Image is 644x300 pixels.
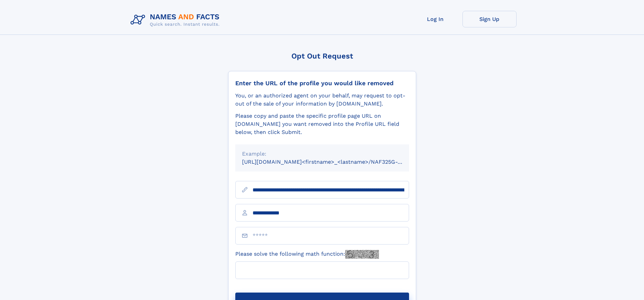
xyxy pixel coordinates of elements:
div: You, or an authorized agent on your behalf, may request to opt-out of the sale of your informatio... [235,92,409,108]
small: [URL][DOMAIN_NAME]<firstname>_<lastname>/NAF325G-xxxxxxxx [242,159,422,165]
a: Sign Up [462,11,517,27]
img: Logo Names and Facts [128,11,225,29]
div: Please copy and paste the specific profile page URL on [DOMAIN_NAME] you want removed into the Pr... [235,112,409,136]
div: Opt Out Request [228,52,416,60]
div: Example: [242,150,402,158]
a: Log In [408,11,462,27]
label: Please solve the following math function: [235,250,379,259]
div: Enter the URL of the profile you would like removed [235,79,409,87]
